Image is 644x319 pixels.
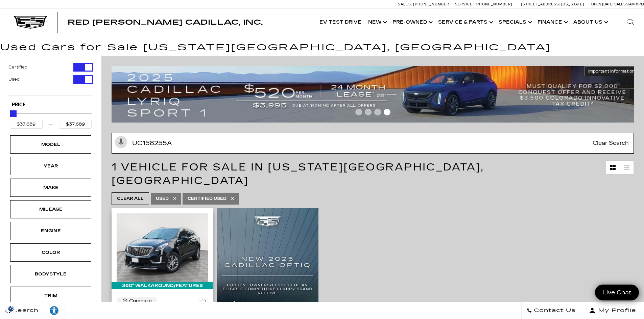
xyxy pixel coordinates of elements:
[365,9,389,36] a: New
[10,135,91,154] div: ModelModel
[626,2,644,6] span: 9 AM-6 PM
[34,249,68,256] div: Color
[595,285,639,300] a: Live Chat
[389,9,435,36] a: Pre-Owned
[316,9,365,36] a: EV Test Drive
[68,18,263,26] span: Red [PERSON_NAME] Cadillac, Inc.
[596,306,636,315] span: My Profile
[521,2,585,6] a: [STREET_ADDRESS][US_STATE]
[495,9,534,36] a: Specials
[606,161,620,174] a: Grid View
[398,2,412,6] span: Sales:
[10,306,39,315] span: Search
[117,297,157,305] button: Compare Vehicle
[455,2,474,6] span: Service:
[581,302,644,319] button: Open user profile menu
[68,19,263,26] a: Red [PERSON_NAME] Cadillac, Inc.
[188,194,226,203] span: Certified Used
[34,292,68,299] div: Trim
[589,133,632,153] span: Clear Search
[475,2,512,6] span: [PHONE_NUMBER]
[10,287,91,305] div: TrimTrim
[10,265,91,283] div: BodystyleBodystyle
[10,200,91,218] div: MileageMileage
[8,63,93,96] div: Filter by Vehicle Type
[365,109,372,115] span: Go to slide 2
[115,136,127,148] svg: Click to toggle on voice search
[10,222,91,240] div: EngineEngine
[44,302,65,319] a: Explore your accessibility options
[584,66,639,76] button: Important Information
[10,179,91,197] div: MakeMake
[10,110,17,117] div: Maximum Price
[591,2,614,6] span: Open [DATE]
[34,141,68,148] div: Model
[112,133,634,154] input: Search Inventory
[355,109,362,115] span: Go to slide 1
[12,102,90,108] h5: Price
[44,305,64,316] div: Explore your accessibility options
[521,302,581,319] a: Contact Us
[10,108,92,129] div: Price
[588,69,635,74] span: Important Information
[34,270,68,278] div: Bodystyle
[534,9,570,36] a: Finance
[156,194,169,203] span: Used
[112,161,484,187] span: 1 Vehicle for Sale in [US_STATE][GEOGRAPHIC_DATA], [GEOGRAPHIC_DATA]
[413,2,451,6] span: [PHONE_NUMBER]
[532,306,576,315] span: Contact Us
[435,9,495,36] a: Service & Parts
[14,16,47,29] img: Cadillac Dark Logo with Cadillac White Text
[59,120,92,129] input: Maximum
[112,282,213,289] div: 360° WalkAround/Features
[3,305,19,312] section: Click to Open Cookie Consent Modal
[10,243,91,262] div: ColorColor
[34,162,68,170] div: Year
[614,2,626,6] span: Sales:
[34,227,68,235] div: Engine
[198,297,208,310] button: Save Vehicle
[34,184,68,191] div: Make
[617,9,644,36] div: Search
[117,194,144,203] span: Clear All
[10,157,91,175] div: YearYear
[3,305,19,312] img: Opt-Out Icon
[398,2,453,6] a: Sales: [PHONE_NUMBER]
[8,64,27,71] label: Certified
[129,298,152,304] div: Compare
[374,109,381,115] span: Go to slide 3
[112,66,639,123] img: 2508-August-FOM-LYRIQ-Lease9
[10,120,43,129] input: Minimum
[117,213,208,282] img: 2022 Cadillac XT5 Premium Luxury
[570,9,610,36] a: About Us
[34,206,68,213] div: Mileage
[599,289,635,296] span: Live Chat
[384,109,390,115] span: Go to slide 4
[453,2,514,6] a: Service: [PHONE_NUMBER]
[8,76,20,83] label: Used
